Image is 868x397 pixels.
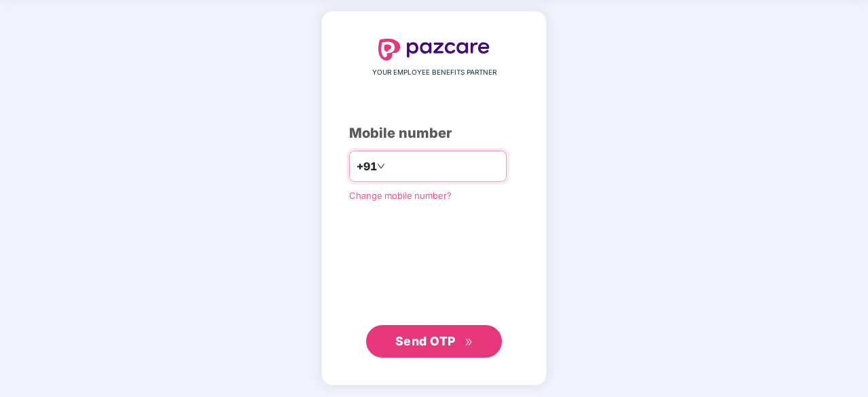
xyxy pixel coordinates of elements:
div: Mobile number [349,123,519,144]
a: Change mobile number? [349,190,452,201]
span: +91 [357,158,377,175]
img: logo [378,39,490,60]
span: Send OTP [395,334,456,348]
button: Send OTPdouble-right [366,325,502,358]
span: down [377,162,385,170]
span: double-right [465,338,473,347]
span: YOUR EMPLOYEE BENEFITS PARTNER [372,67,496,78]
